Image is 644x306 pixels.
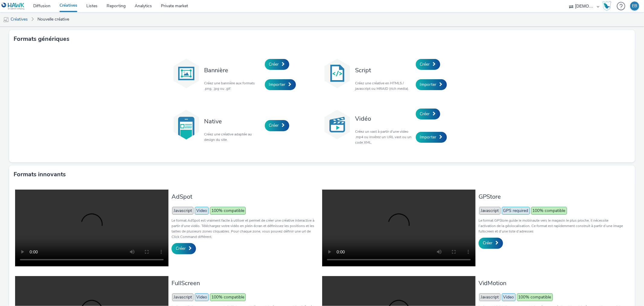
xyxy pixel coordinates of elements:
[416,132,447,143] a: Importer
[479,193,626,201] h3: GPStore
[416,59,440,70] a: Créer
[479,207,501,215] span: Javascript
[479,293,501,301] span: Javascript
[479,218,626,234] p: Le format GPStore guide le mobinaute vers le magasin le plus proche, il nécessite l’activation de...
[355,80,413,91] p: Créez une créative en HTML5 / javascript ou MRAID (rich media).
[632,2,637,11] div: EB
[355,129,413,145] p: Créez un vast à partir d'une video .mp4 ou insérez un URL vast ou un code XML.
[531,207,567,215] span: 100% compatible
[172,293,194,301] span: Javascript
[265,59,289,70] a: Créer
[195,293,209,301] span: Video
[479,279,626,287] h3: VidMotion
[416,79,447,90] a: Importer
[479,238,503,249] a: Créer
[172,207,194,215] span: Javascript
[265,120,289,131] a: Créer
[171,109,201,140] img: native.svg
[171,279,319,287] h3: FullScreen
[265,79,296,90] a: Importer
[14,170,66,179] h3: Formats innovants
[176,246,186,251] span: Créer
[171,218,319,239] p: Le format AdSpot est vraiment facile à utiliser et permet de créer une créative interactive à par...
[210,207,246,215] span: 100% compatible
[502,207,530,215] span: GPS required
[602,1,611,11] img: Hawk Academy
[171,58,201,89] img: banner.svg
[34,12,72,27] a: Nouvelle créative
[420,134,437,140] span: Importer
[210,293,246,301] span: 100% compatible
[204,117,262,125] h3: Native
[420,61,430,67] span: Créer
[355,66,413,74] h3: Script
[269,82,286,87] span: Importer
[269,122,279,128] span: Créer
[204,132,262,142] p: Créez une créative adaptée au design du site.
[483,240,493,246] span: Créer
[204,80,262,91] p: Créez une bannière aux formats .png, .jpg ou .gif.
[322,58,352,89] img: code.svg
[2,2,25,10] img: undefined Logo
[602,1,614,11] a: Hawk Academy
[171,193,319,201] h3: AdSpot
[195,207,209,215] span: Video
[269,61,279,67] span: Créer
[3,17,9,23] img: mobile
[420,82,437,87] span: Importer
[416,109,440,119] a: Créer
[204,66,262,74] h3: Bannière
[420,111,430,117] span: Créer
[14,34,69,44] h3: Formats génériques
[322,109,352,140] img: video.svg
[502,293,516,301] span: Video
[355,115,413,123] h3: Vidéo
[171,243,196,254] a: Créer
[517,293,553,301] span: 100% compatible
